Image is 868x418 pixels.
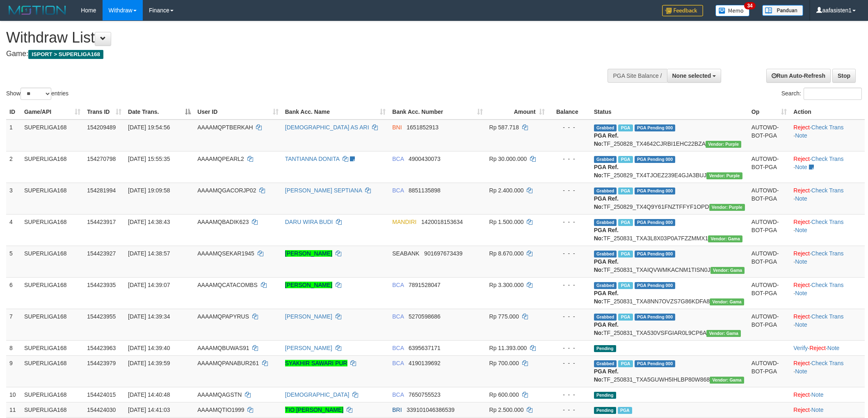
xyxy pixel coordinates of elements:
[392,345,404,351] span: BCA
[21,214,84,246] td: SUPERLIGA168
[28,50,103,59] span: ISPORT > SUPERLIGA168
[6,355,21,387] td: 9
[793,345,808,351] a: Verify
[489,360,519,366] span: Rp 700.000
[594,195,619,210] b: PGA Ref. No:
[489,156,527,162] span: Rp 30.000.000
[591,246,748,277] td: TF_250831_TXAIQVWMKACNM1TISN0J
[766,69,831,83] a: Run Auto-Refresh
[87,391,116,398] span: 154424015
[6,50,571,58] h4: Game:
[197,407,244,413] span: AAAAMQTIO1999
[128,345,170,351] span: [DATE] 14:39:40
[87,156,116,162] span: 154270798
[128,187,170,194] span: [DATE] 19:09:58
[744,2,755,9] span: 34
[285,124,369,131] a: [DEMOGRAPHIC_DATA] AS ARI
[551,344,587,352] div: - - -
[793,360,810,366] a: Reject
[706,172,742,179] span: Vendor URL: https://trx4.1velocity.biz
[748,104,790,120] th: Op: activate to sort column ascending
[594,188,617,194] span: Grabbed
[618,219,633,226] span: Marked by aafsoycanthlai
[392,156,404,162] span: BCA
[795,368,807,375] a: Note
[790,309,865,340] td: · ·
[618,360,633,367] span: Marked by aafsoycanthlai
[21,246,84,277] td: SUPERLIGA168
[6,402,21,417] td: 11
[489,407,524,413] span: Rp 2.500.000
[6,387,21,402] td: 10
[594,164,619,178] b: PGA Ref. No:
[748,309,790,340] td: AUTOWD-BOT-PGA
[128,407,170,413] span: [DATE] 14:41:03
[594,132,619,147] b: PGA Ref. No:
[87,250,116,257] span: 154423927
[795,227,807,233] a: Note
[197,156,244,162] span: AAAAMQPEARL2
[21,183,84,214] td: SUPERLIGA168
[795,132,807,139] a: Note
[635,124,676,131] span: PGA Pending
[551,155,587,163] div: - - -
[594,227,619,242] b: PGA Ref. No:
[827,345,840,351] a: Note
[87,124,116,131] span: 154209489
[706,330,741,337] span: Vendor URL: https://trx31.1velocity.biz
[811,282,844,288] a: Check Trans
[832,69,856,83] a: Stop
[790,355,865,387] td: · ·
[551,186,587,194] div: - - -
[781,88,862,100] label: Search:
[128,250,170,257] span: [DATE] 14:38:57
[551,281,587,289] div: - - -
[285,313,332,320] a: [PERSON_NAME]
[748,151,790,183] td: AUTOWD-BOT-PGA
[6,120,21,151] td: 1
[811,156,844,162] a: Check Trans
[811,124,844,131] a: Check Trans
[710,298,744,305] span: Vendor URL: https://trx31.1velocity.biz
[795,290,807,296] a: Note
[21,402,84,417] td: SUPERLIGA168
[421,219,463,225] span: Copy 1420018153634 to clipboard
[197,360,259,366] span: AAAAMQPANABUR261
[489,250,524,257] span: Rp 8.670.000
[21,151,84,183] td: SUPERLIGA168
[793,407,810,413] a: Reject
[551,406,587,414] div: - - -
[811,360,844,366] a: Check Trans
[635,360,676,367] span: PGA Pending
[706,141,741,148] span: Vendor URL: https://trx4.1velocity.biz
[635,251,676,258] span: PGA Pending
[672,72,711,79] span: None selected
[618,407,632,414] span: Marked by aafsengchandara
[6,104,21,120] th: ID
[591,355,748,387] td: TF_250831_TXA5GUWH5IHLBP80W868
[811,219,844,225] a: Check Trans
[282,104,389,120] th: Bank Acc. Name: activate to sort column ascending
[793,187,810,194] a: Reject
[790,402,865,417] td: ·
[285,345,332,351] a: [PERSON_NAME]
[662,5,703,16] img: Feedback.jpg
[197,219,249,225] span: AAAAMQBADIK623
[667,69,722,83] button: None selected
[811,187,844,194] a: Check Trans
[594,156,617,163] span: Grabbed
[285,407,343,413] a: TIO [PERSON_NAME]
[21,104,84,120] th: Game/API: activate to sort column ascending
[811,250,844,257] a: Check Trans
[795,258,807,265] a: Note
[87,407,116,413] span: 154424030
[793,219,810,225] a: Reject
[194,104,281,120] th: User ID: activate to sort column ascending
[594,258,619,273] b: PGA Ref. No:
[21,277,84,309] td: SUPERLIGA168
[594,219,617,226] span: Grabbed
[793,391,810,398] a: Reject
[21,355,84,387] td: SUPERLIGA168
[389,104,486,120] th: Bank Acc. Number: activate to sort column ascending
[409,282,441,288] span: Copy 7891528047 to clipboard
